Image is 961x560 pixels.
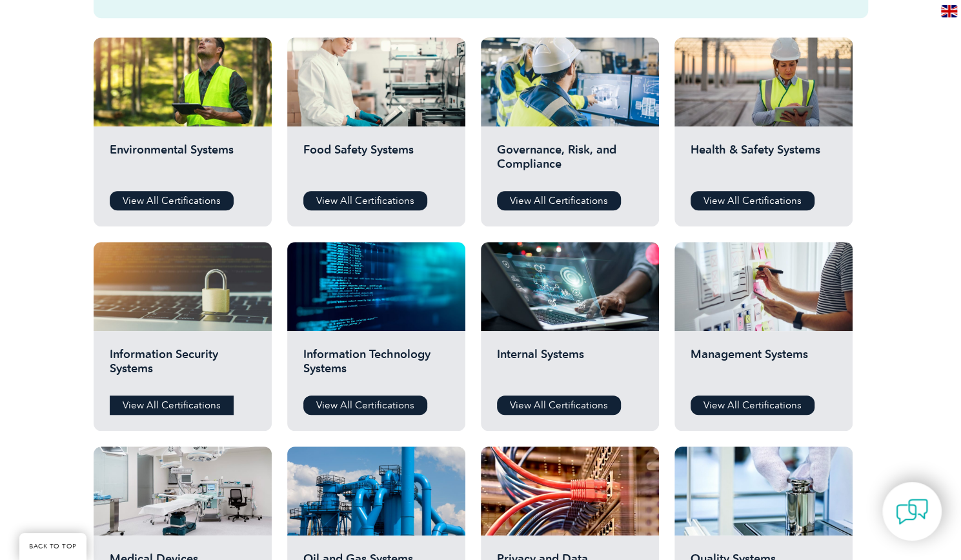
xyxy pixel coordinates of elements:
h2: Food Safety Systems [303,143,449,181]
a: View All Certifications [691,191,814,210]
a: View All Certifications [303,191,427,210]
a: View All Certifications [110,395,234,415]
img: en [941,5,957,17]
h2: Management Systems [691,347,836,386]
img: contact-chat.png [896,495,928,528]
a: View All Certifications [497,191,621,210]
h2: Health & Safety Systems [691,143,836,181]
a: View All Certifications [110,191,234,210]
h2: Governance, Risk, and Compliance [497,143,643,181]
h2: Internal Systems [497,347,643,386]
h2: Information Security Systems [110,347,256,386]
a: View All Certifications [497,395,621,415]
a: BACK TO TOP [19,533,86,560]
a: View All Certifications [303,395,427,415]
a: View All Certifications [691,395,814,415]
h2: Information Technology Systems [303,347,449,386]
h2: Environmental Systems [110,143,256,181]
